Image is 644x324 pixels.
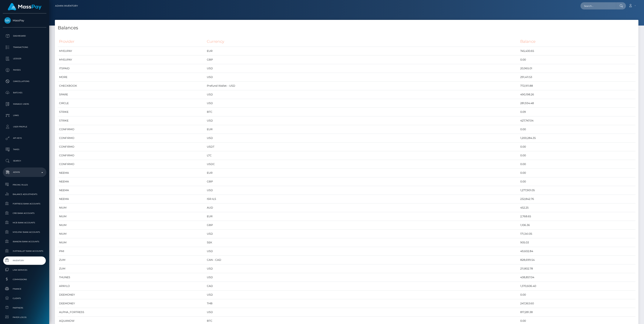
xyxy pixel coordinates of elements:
p: API Keys [4,135,45,141]
td: 291,411.53 [519,73,635,82]
td: 0.00 [519,143,635,151]
td: 427,747.04 [519,116,635,125]
p: Transactions [4,44,45,50]
a: JustWallet Bank Accounts [3,247,46,255]
td: NEEMA [58,186,206,195]
a: Admin [3,167,46,177]
td: BTC [206,108,519,116]
td: 20,965.01 [519,64,635,73]
td: CAN - CAD [206,256,519,264]
td: USD [206,230,519,238]
td: ZUM [58,264,206,273]
a: Inventory [3,256,46,265]
td: USDC [206,160,519,169]
span: Commissions [4,277,45,282]
p: Search [4,158,45,164]
td: 0.00 [519,177,635,186]
td: 1,200,284.35 [519,134,635,143]
td: GBP [206,177,519,186]
td: 1,370,606.40 [519,282,635,291]
a: Admin Inventory [55,2,78,10]
span: Clients [4,296,45,301]
td: MORE [58,73,206,82]
td: CONFIRMO [58,143,206,151]
td: 438,857.04 [519,273,635,282]
td: APAYLO [58,282,206,291]
td: USD [206,73,519,82]
a: Balance Adjustments [3,190,46,198]
a: Links [3,111,46,120]
td: 490,198.26 [519,90,635,99]
p: Manage Users [4,101,45,107]
td: MYEUPAY [58,55,206,64]
td: NIUM [58,203,206,212]
td: Prefund Wallet - USD [206,82,519,90]
td: 247,363.60 [519,299,635,308]
span: Balance Adjustments [4,192,45,196]
td: STRIKE [58,108,206,116]
td: 0.00 [519,151,635,160]
td: 0.00 [519,55,635,64]
td: AUD [206,203,519,212]
a: Dashboard [3,31,46,41]
p: User Profile [4,124,45,130]
input: Search... [580,2,616,9]
p: Payees [4,67,45,73]
span: MassPay [3,19,46,22]
th: Currency [206,36,519,47]
td: MYEUPAY [58,47,206,55]
td: THUNES [58,273,206,282]
span: Inventory [4,258,45,263]
td: SPARE [58,90,206,99]
td: 817,281.38 [519,308,635,317]
td: 171,341.05 [519,230,635,238]
td: 452.25 [519,203,635,212]
a: API Keys [3,133,46,143]
a: Link Services [3,266,46,274]
span: JustWallet Bank Accounts [4,249,45,253]
td: DEEMONEY [58,299,206,308]
a: Ledger [3,54,46,63]
td: 0.00 [519,169,635,177]
td: CHECKBOOK [58,82,206,90]
td: NEEMA [58,169,206,177]
p: Links [4,113,45,118]
td: GBP [206,55,519,64]
p: Taxes [4,147,45,152]
td: CAD [206,282,519,291]
td: USD [206,64,519,73]
span: Finance [4,287,45,291]
td: CONFIRMO [58,134,206,143]
p: Batches [4,90,45,96]
td: 1,106.36 [519,221,635,230]
td: EUR [206,169,519,177]
td: USD [206,186,519,195]
td: NEEMA [58,195,206,203]
a: MCB Bank Accounts [3,219,46,227]
td: USD [206,90,519,99]
td: 0.00 [519,291,635,299]
td: NIUM [58,212,206,221]
td: 211,802.78 [519,264,635,273]
a: User Profile [3,122,46,132]
a: Manage Users [3,99,46,109]
td: USDT [206,143,519,151]
td: EUR [206,212,519,221]
td: ALPHA_FORTRESS [58,308,206,317]
th: Balance [519,36,635,47]
td: 772,911.88 [519,82,635,90]
a: Payees [3,65,46,75]
th: Provider [58,36,206,47]
td: 49,602.84 [519,247,635,256]
a: Partners [3,304,46,312]
td: USD [206,264,519,273]
a: Finance [3,285,46,293]
td: 745,430.65 [519,47,635,55]
span: MCB Bank Accounts [4,220,45,225]
td: LTC [206,151,519,160]
td: USD [206,99,519,108]
img: MassPay [4,17,11,24]
p: Cancellations [4,79,45,84]
td: CONFIRMO [58,125,206,134]
td: 0.00 [519,160,635,169]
